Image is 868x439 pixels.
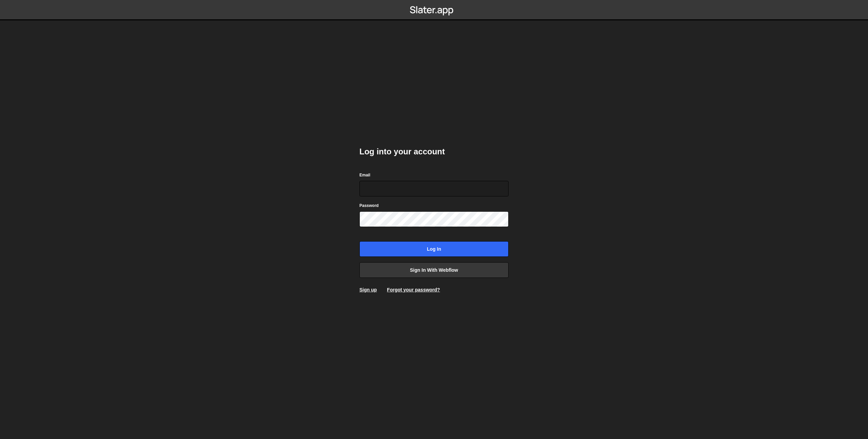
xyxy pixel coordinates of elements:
[359,172,370,178] label: Email
[359,146,509,157] h2: Log into your account
[359,241,509,257] input: Log in
[387,287,440,292] a: Forgot your password?
[359,287,377,292] a: Sign up
[359,262,509,278] a: Sign in with Webflow
[359,202,379,209] label: Password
